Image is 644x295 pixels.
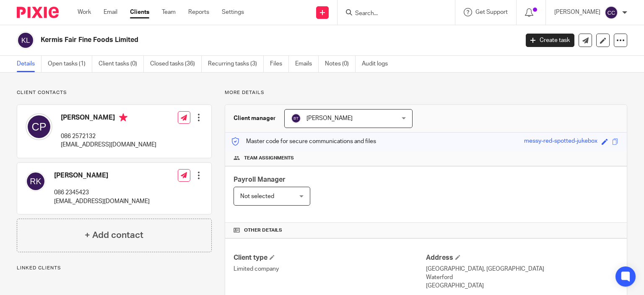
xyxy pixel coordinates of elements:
span: [PERSON_NAME] [306,115,353,121]
a: Emails [295,56,319,72]
p: 086 2345423 [54,188,150,197]
img: svg%3E [291,113,301,123]
img: svg%3E [17,31,34,49]
span: Other details [244,227,282,234]
p: More details [225,89,627,96]
p: 086 2572132 [61,132,156,141]
input: Search [354,10,430,18]
p: [PERSON_NAME] [554,8,600,16]
img: Pixie [17,7,59,18]
a: Notes (0) [325,56,356,72]
span: Team assignments [244,155,294,162]
a: Email [104,8,117,16]
p: Waterford [426,273,618,282]
a: Clients [130,8,149,16]
a: Open tasks (1) [48,56,92,72]
p: [GEOGRAPHIC_DATA] [426,282,618,290]
h4: Address [426,253,618,262]
p: [EMAIL_ADDRESS][DOMAIN_NAME] [54,197,150,206]
a: Closed tasks (36) [150,56,202,72]
h4: [PERSON_NAME] [54,171,150,180]
p: Limited company [234,265,426,273]
a: Team [162,8,176,16]
h4: [PERSON_NAME] [61,113,156,124]
a: Audit logs [362,56,394,72]
h2: Kermis Fair Fine Foods Limited [41,36,419,44]
p: Client contacts [17,89,212,96]
p: Linked clients [17,265,212,272]
div: messy-red-spotted-jukebox [524,137,597,146]
h4: Client type [234,253,426,262]
a: Settings [222,8,244,16]
img: svg%3E [26,171,46,191]
a: Details [17,56,42,72]
span: Get Support [475,9,508,15]
p: [EMAIL_ADDRESS][DOMAIN_NAME] [61,141,156,149]
img: svg%3E [26,113,52,140]
a: Create task [526,34,574,47]
a: Reports [188,8,209,16]
i: Primary [119,113,127,122]
p: [GEOGRAPHIC_DATA], [GEOGRAPHIC_DATA] [426,265,618,273]
a: Work [78,8,91,16]
a: Client tasks (0) [99,56,144,72]
span: Not selected [240,193,274,199]
a: Recurring tasks (3) [208,56,264,72]
p: Master code for secure communications and files [231,137,376,146]
h4: + Add contact [85,229,143,242]
h3: Client manager [234,114,276,123]
img: svg%3E [605,6,618,19]
span: Payroll Manager [234,176,286,183]
a: Files [270,56,289,72]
